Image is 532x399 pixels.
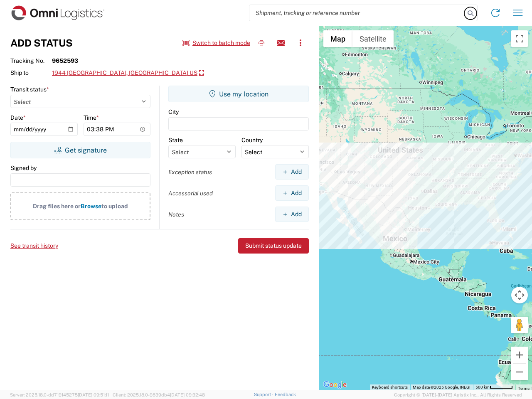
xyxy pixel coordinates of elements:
button: Zoom out [511,364,528,380]
label: State [168,136,183,144]
button: Keyboard shortcuts [372,384,408,390]
label: Time [84,114,99,121]
button: Zoom in [511,347,528,363]
span: Copyright © [DATE]-[DATE] Agistix Inc., All Rights Reserved [394,391,522,399]
span: Client: 2025.18.0-9839db4 [113,392,205,397]
button: Get signature [10,142,150,158]
button: Add [275,185,309,201]
label: Exception status [168,168,212,176]
span: 500 km [475,385,490,389]
input: Shipment, tracking or reference number [249,5,465,21]
strong: 9652593 [52,57,78,64]
span: Map data ©2025 Google, INEGI [413,385,470,389]
label: Date [10,114,26,121]
span: Tracking No. [10,57,52,64]
label: Accessorial used [168,190,213,197]
button: Use my location [168,86,309,102]
button: Show street map [323,30,352,47]
span: Browse [81,203,101,209]
span: [DATE] 09:51:11 [78,392,109,397]
span: to upload [101,203,128,209]
button: Switch to batch mode [182,36,250,50]
label: Transit status [10,86,49,93]
a: Terms [518,386,530,391]
button: Drag Pegman onto the map to open Street View [511,317,528,333]
label: Notes [168,211,184,218]
button: Add [275,207,309,222]
span: [DATE] 09:32:48 [170,392,205,397]
a: Support [254,392,275,397]
button: Toggle fullscreen view [511,30,528,47]
label: City [168,108,179,116]
button: Map camera controls [511,287,528,303]
span: Ship to [10,69,52,76]
button: See transit history [10,239,58,253]
span: Drag files here or [33,203,81,209]
button: Map Scale: 500 km per 52 pixels [473,384,515,390]
img: Google [321,379,349,390]
a: Feedback [275,392,296,397]
label: Country [241,136,263,144]
a: 1944 [GEOGRAPHIC_DATA], [GEOGRAPHIC_DATA] US [52,66,204,80]
button: Add [275,164,309,180]
button: Submit status update [238,238,309,254]
span: Server: 2025.18.0-dd719145275 [10,392,109,397]
label: Signed by [10,164,37,172]
h3: Add Status [10,37,73,49]
a: Open this area in Google Maps (opens a new window) [321,379,349,390]
button: Show satellite imagery [352,30,394,47]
